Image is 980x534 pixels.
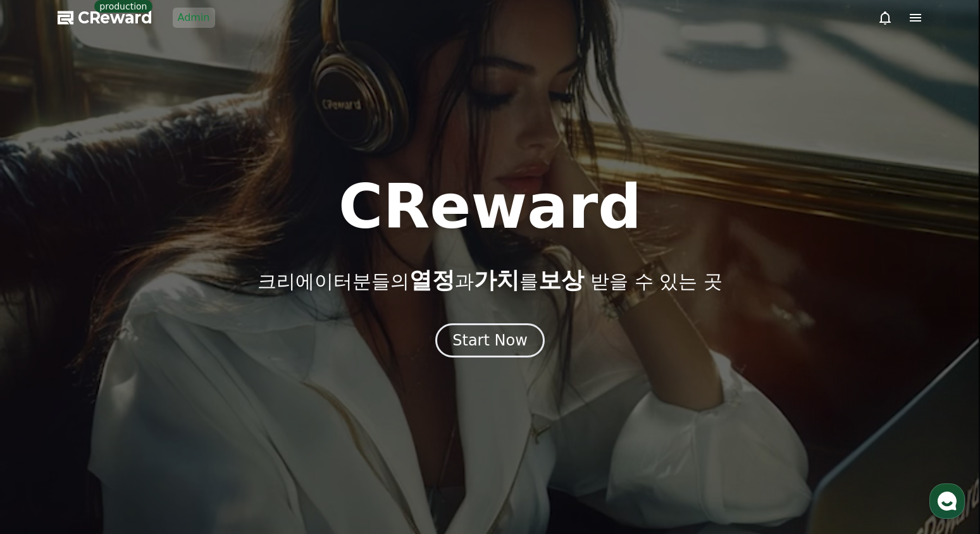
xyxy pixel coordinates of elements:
span: 가치 [474,267,519,293]
span: CReward [78,8,152,28]
a: Start Now [435,336,545,348]
a: CReward [58,8,152,28]
a: Admin [173,8,215,28]
button: Start Now [435,323,545,357]
h1: CReward [338,177,642,237]
span: 보상 [538,267,584,293]
p: 크리에이터분들의 과 를 받을 수 있는 곳 [257,268,722,293]
span: 열정 [409,267,455,293]
div: Start Now [452,330,528,351]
